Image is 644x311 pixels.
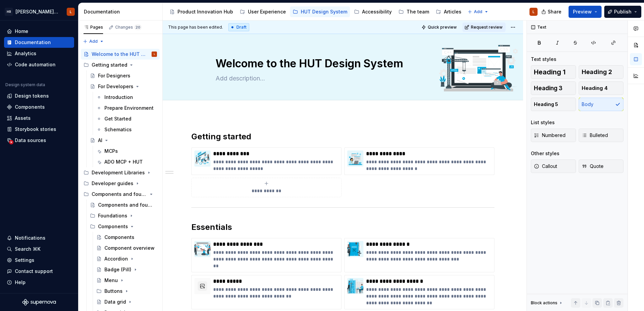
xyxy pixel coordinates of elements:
div: Components [98,223,128,230]
div: Development Libraries [92,169,145,176]
span: Preview [573,8,592,15]
a: Data sources [4,135,74,146]
div: Help [15,279,26,286]
div: Development Libraries [81,167,160,178]
a: Prepare Environment [94,103,160,113]
a: Code automation [4,59,74,70]
span: Callout [534,163,557,170]
div: Design system data [5,82,45,88]
a: Documentation [4,37,74,48]
div: The team [407,8,429,15]
div: Introduction [104,94,133,101]
a: Assets [4,113,74,124]
div: Accordion [104,255,128,262]
button: Heading 3 [531,81,576,95]
div: L [70,9,72,14]
div: Data sources [15,137,46,144]
a: Get Started [94,113,160,124]
div: Badge (Pill) [104,266,131,273]
button: Heading 1 [531,65,576,79]
a: HUT Design System [290,6,350,17]
div: Text styles [531,56,556,63]
button: Contact support [4,266,74,277]
img: faa94ed0-59bd-432b-99e9-0c3bc2f5c981.svg [194,150,211,167]
div: Changes [115,25,141,30]
div: Draft [228,23,249,31]
button: Heading 2 [579,65,624,79]
a: Welcome to the HUT Design SystemL [81,49,160,60]
div: ADO MCP + HUT [104,159,143,165]
div: AI [98,137,102,144]
div: MCPs [104,148,118,154]
span: Bulleted [582,132,608,139]
svg: Supernova Logo [22,299,56,306]
div: Documentation [15,39,51,46]
div: Components [15,104,45,110]
span: Add [89,39,98,44]
span: Quick preview [428,25,457,30]
div: Analytics [15,50,36,57]
div: [PERSON_NAME] UI Toolkit (HUT) [15,8,59,15]
div: Accessibility [362,8,392,15]
a: Introduction [94,92,160,103]
button: Search ⌘K [4,244,74,254]
div: List styles [531,119,555,126]
a: The team [396,6,432,17]
div: Code automation [15,61,56,68]
span: Heading 3 [534,85,562,92]
div: Home [15,28,28,35]
span: This page has been edited. [168,25,223,30]
button: Request review [462,23,506,32]
div: Assets [15,115,31,122]
a: ADO MCP + HUT [94,157,160,167]
div: Foundations [87,210,160,221]
button: Share [538,6,566,18]
a: Badge (Pill) [94,264,160,275]
div: Block actions [531,298,563,308]
button: Bulleted [579,129,624,142]
a: Settings [4,255,74,266]
div: Welcome to the HUT Design System [92,51,147,58]
span: Request review [471,25,503,30]
button: Add [81,37,106,46]
div: Articles [444,8,461,15]
button: Numbered [531,129,576,142]
a: Components and foundations [87,200,160,210]
div: Pages [84,25,103,30]
div: For Designers [98,72,130,79]
div: Component overview [104,245,155,251]
h2: Getting started [191,131,494,142]
div: L [533,9,535,14]
textarea: Welcome to the HUT Design System [214,56,469,72]
div: Buttons [94,286,160,297]
div: Settings [15,257,34,264]
div: Storybook stories [15,126,56,133]
span: Heading 4 [582,85,608,92]
img: bd7cc032-402e-46ee-8b01-8052ea49584d.svg [347,241,363,257]
button: Quick preview [419,23,460,32]
div: Getting started [81,60,160,70]
button: Notifications [4,233,74,243]
a: Data grid [94,297,160,307]
div: Buttons [104,288,123,295]
img: 6acd47a3-0894-45dd-bc7a-1c93b4b88f95.svg [194,241,211,257]
span: 20 [134,25,141,30]
button: Publish [604,6,641,18]
div: For Developers [98,83,133,90]
div: Other styles [531,150,559,157]
div: Getting started [92,62,127,68]
a: AI [87,135,160,146]
div: Design tokens [15,93,49,99]
div: Developer guides [81,178,160,189]
div: Components and foundations [81,189,160,200]
div: Developer guides [92,180,133,187]
button: Heading 5 [531,98,576,111]
div: Documentation [84,8,160,15]
div: Foundations [98,212,127,219]
div: Components and foundations [98,202,154,208]
a: Home [4,26,74,37]
div: HUT Design System [301,8,347,15]
button: Help [4,277,74,288]
div: Block actions [531,300,557,306]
